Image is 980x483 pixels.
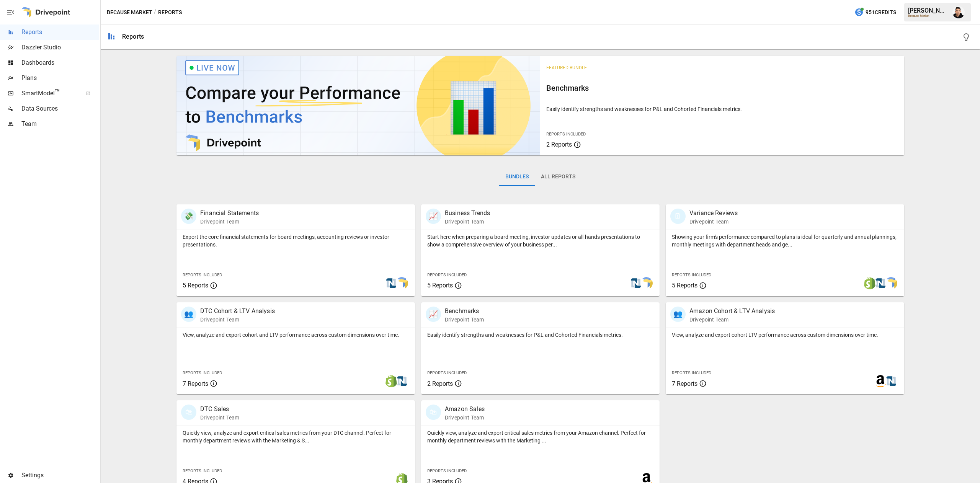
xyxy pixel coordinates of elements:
[427,370,467,375] span: Reports Included
[426,209,441,224] div: 📈
[396,277,408,289] img: smart model
[445,218,490,225] p: Drivepoint Team
[385,277,397,289] img: netsuite
[396,375,408,387] img: netsuite
[672,282,697,289] span: 5 Reports
[183,331,409,339] p: View, analyze and export cohort and LTV performance across custom dimensions over time.
[181,209,196,224] div: 💸
[445,209,490,218] p: Business Trends
[21,73,99,83] span: Plans
[885,375,897,387] img: netsuite
[426,405,441,420] div: 🛍
[672,273,711,277] span: Reports Included
[689,209,738,218] p: Variance Reviews
[385,375,397,387] img: shopify
[672,331,898,339] p: View, analyze and export cohort LTV performance across custom dimensions over time.
[427,380,453,387] span: 2 Reports
[21,89,77,98] span: SmartModel
[107,8,152,17] button: Because Market
[21,43,99,52] span: Dazzler Studio
[535,168,581,186] button: All Reports
[200,316,275,323] p: Drivepoint Team
[864,277,876,289] img: shopify
[866,8,896,17] span: 951 Credits
[200,405,239,414] p: DTC Sales
[445,405,485,414] p: Amazon Sales
[874,277,887,289] img: netsuite
[200,307,275,316] p: DTC Cohort & LTV Analysis
[672,233,898,248] p: Showing your firm's performance compared to plans is ideal for quarterly and annual plannings, mo...
[183,468,222,473] span: Reports Included
[689,218,738,225] p: Drivepoint Team
[183,429,409,444] p: Quickly view, analyze and export critical sales metrics from your DTC channel. Perfect for monthl...
[546,65,587,70] span: Featured Bundle
[154,8,157,17] div: /
[122,33,144,40] div: Reports
[21,471,99,480] span: Settings
[445,307,484,316] p: Benchmarks
[181,307,196,322] div: 👥
[176,56,540,155] img: video thumbnail
[427,468,467,473] span: Reports Included
[689,307,775,316] p: Amazon Cohort & LTV Analysis
[546,132,586,137] span: Reports Included
[427,331,653,339] p: Easily identify strengths and weaknesses for P&L and Cohorted Financials metrics.
[672,380,697,387] span: 7 Reports
[689,316,775,323] p: Drivepoint Team
[640,277,653,289] img: smart model
[445,414,485,421] p: Drivepoint Team
[200,218,259,225] p: Drivepoint Team
[427,282,453,289] span: 5 Reports
[670,209,686,224] div: 🗓
[21,58,99,67] span: Dashboards
[948,2,969,23] button: Francisco Sanchez
[630,277,642,289] img: netsuite
[427,233,653,248] p: Start here when preparing a board meeting, investor updates or all-hands presentations to show a ...
[851,5,899,20] button: 951Credits
[55,88,60,97] span: ™
[183,282,208,289] span: 5 Reports
[499,168,535,186] button: Bundles
[183,380,208,387] span: 7 Reports
[181,405,196,420] div: 🛍
[21,104,99,113] span: Data Sources
[426,307,441,322] div: 📈
[908,7,948,14] div: [PERSON_NAME]
[21,119,99,129] span: Team
[183,273,222,277] span: Reports Included
[546,82,898,94] h6: Benchmarks
[200,209,259,218] p: Financial Statements
[874,375,887,387] img: amazon
[546,141,572,148] span: 2 Reports
[427,273,467,277] span: Reports Included
[183,370,222,375] span: Reports Included
[546,105,898,113] p: Easily identify strengths and weaknesses for P&L and Cohorted Financials metrics.
[952,6,965,18] img: Francisco Sanchez
[445,316,484,323] p: Drivepoint Team
[200,414,239,421] p: Drivepoint Team
[183,233,409,248] p: Export the core financial statements for board meetings, accounting reviews or investor presentat...
[672,370,711,375] span: Reports Included
[908,14,948,18] div: Because Market
[21,28,99,37] span: Reports
[427,429,653,444] p: Quickly view, analyze and export critical sales metrics from your Amazon channel. Perfect for mon...
[670,307,686,322] div: 👥
[885,277,897,289] img: smart model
